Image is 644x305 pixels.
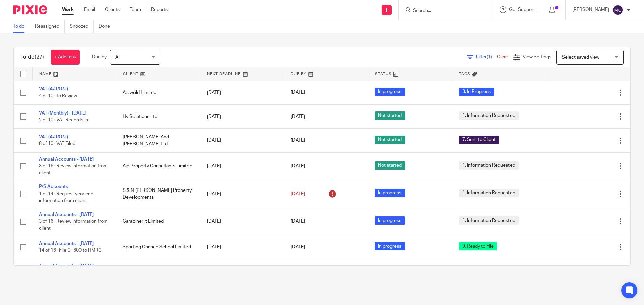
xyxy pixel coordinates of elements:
a: P/S Accounts [39,184,68,189]
span: 14 of 16 · File CT600 to HMRC [39,248,102,253]
td: [DATE] [200,235,284,259]
span: [DATE] [291,138,305,143]
a: Reassigned [35,20,65,33]
td: Azzweld Limited [116,81,200,104]
span: [DATE] [291,164,305,168]
p: [PERSON_NAME] [572,6,609,13]
span: 3. In Progress [459,88,494,96]
a: VAT (Monthly) - [DATE] [39,111,86,116]
a: Team [130,6,141,13]
span: Not started [375,161,405,170]
a: To do [13,20,30,33]
a: Clear [497,55,508,59]
h1: To do [20,54,44,61]
span: 3 of 16 · Review information from client [39,164,108,175]
span: In progress [375,88,405,96]
span: [DATE] [291,90,305,95]
a: + Add task [51,50,80,65]
a: Annual Accounts - [DATE] [39,241,94,246]
span: Filter [476,55,497,59]
span: 1. Information Requested [459,111,519,120]
td: Carabiner It Limited [116,208,200,235]
td: Sporting Chance School Limited [116,235,200,259]
span: 7. Sent to Client [459,136,499,144]
span: Tags [459,72,470,76]
span: [DATE] [291,245,305,249]
td: [DATE] [200,129,284,152]
span: [DATE] [291,219,305,224]
a: Snoozed [70,20,94,33]
td: [PERSON_NAME] And [PERSON_NAME] Ltd [116,129,200,152]
td: [DATE] [200,152,284,180]
img: svg%3E [612,5,623,15]
span: (27) [35,54,44,60]
span: (1) [487,55,492,59]
span: 3 of 16 · Review information from client [39,219,108,231]
p: Due by [92,54,107,60]
span: In progress [375,189,405,197]
span: 2 of 10 · VAT Records In [39,118,88,122]
td: Hv Solutions Ltd [116,104,200,128]
span: Not started [375,136,405,144]
span: 4 of 10 · To Review [39,94,77,98]
a: Annual Accounts - [DATE] [39,212,94,217]
span: 1 of 14 · Request year end information from client [39,192,93,203]
a: Annual Accounts - [DATE] [39,264,94,269]
span: Not started [375,111,405,120]
a: Annual Accounts - [DATE] [39,157,94,162]
a: Clients [105,6,120,13]
span: 1. Information Requested [459,161,519,170]
span: 8 of 10 · VAT Filed [39,142,75,146]
td: [DATE] [200,81,284,104]
span: In progress [375,216,405,225]
td: Ajd Property Consultants Limited [116,152,200,180]
td: [DATE] [200,208,284,235]
span: Select saved view [562,55,599,60]
td: [DATE] [200,104,284,128]
a: VAT (A/J/O/J) [39,87,68,91]
span: In progress [375,242,405,250]
td: Sporting Chance Newport Community Interest Company [116,259,200,287]
img: Pixie [13,5,47,14]
a: VAT (A/J/O/J) [39,135,68,139]
input: Search [412,8,473,14]
a: Reports [151,6,168,13]
td: [DATE] [200,180,284,208]
span: [DATE] [291,192,305,196]
a: Work [62,6,74,13]
span: View Settings [523,55,551,59]
td: S & N [PERSON_NAME] Property Developments [116,180,200,208]
span: 1. Information Requested [459,189,519,197]
span: All [115,55,120,60]
td: [DATE] [200,259,284,287]
span: 1. Information Requested [459,216,519,225]
span: Get Support [509,7,535,12]
a: Done [99,20,115,33]
span: [DATE] [291,114,305,119]
a: Email [84,6,95,13]
span: 9. Ready to File [459,242,497,250]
